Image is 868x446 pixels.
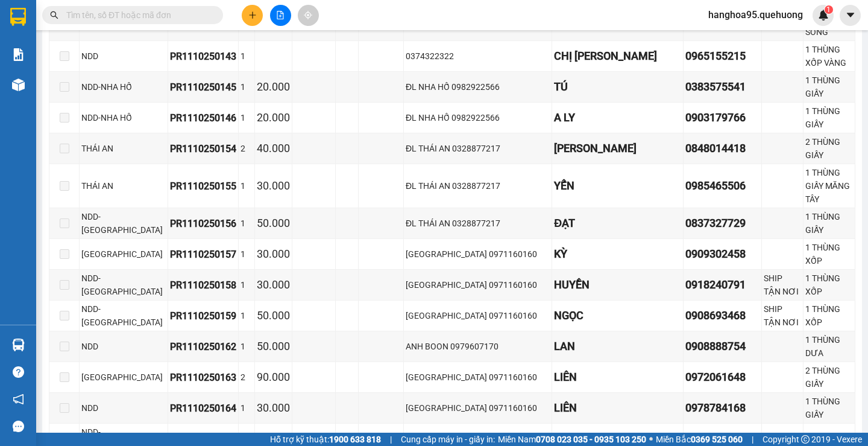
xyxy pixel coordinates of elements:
[168,270,239,301] td: PR1110250158
[257,140,290,157] div: 40.000
[554,215,681,232] div: ĐẠT
[241,49,253,63] div: 1
[257,246,290,263] div: 30.000
[170,308,236,323] div: PR1110250159
[257,400,290,416] div: 30.000
[298,5,319,26] button: aim
[805,166,853,206] div: 1 THÙNG GIẤY MĂNG TÂY
[241,401,253,415] div: 1
[554,307,681,324] div: NGỌC
[554,369,681,386] div: LIÊN
[257,215,290,232] div: 50.000
[81,401,166,415] div: NDD
[752,433,753,446] span: |
[685,307,759,324] div: 0908693468
[241,309,253,322] div: 1
[170,80,236,95] div: PR1110250145
[81,247,166,261] div: [GEOGRAPHIC_DATA]
[304,11,312,19] span: aim
[50,11,58,19] span: search
[498,433,646,446] span: Miền Nam
[170,401,236,416] div: PR1110250164
[554,140,681,157] div: [PERSON_NAME]
[406,432,550,445] div: [GEOGRAPHIC_DATA] 0971160160
[685,140,759,157] div: 0848014418
[552,72,684,103] td: TÚ
[170,370,236,385] div: PR1110250163
[554,109,681,126] div: A LY
[801,435,810,444] span: copyright
[805,241,853,267] div: 1 THÙNG XỐP
[168,72,239,103] td: PR1110250145
[552,331,684,362] td: LAN
[241,142,253,155] div: 2
[684,393,762,424] td: 0978784168
[805,395,853,421] div: 1 THÙNG GIẤY
[805,210,853,237] div: 1 THÙNG GIẤY
[81,340,166,353] div: NDD
[170,339,236,354] div: PR1110250162
[699,7,813,22] span: hanghoa95.quehuong
[684,133,762,164] td: 0848014418
[552,164,684,208] td: YẾN
[552,239,684,270] td: KỲ
[552,362,684,393] td: LIÊN
[406,217,550,230] div: ĐL THÁI AN 0328877217
[241,278,253,291] div: 1
[241,247,253,261] div: 1
[685,48,759,65] div: 0965155215
[81,179,166,193] div: THÁI AN
[81,371,166,384] div: [GEOGRAPHIC_DATA]
[81,142,166,155] div: THÁI AN
[552,103,684,133] td: A LY
[13,393,24,405] span: notification
[805,333,853,360] div: 1 THÙNG DƯA
[170,49,236,64] div: PR1110250143
[845,10,856,21] span: caret-down
[12,78,25,91] img: warehouse-icon
[248,11,257,19] span: plus
[81,302,166,329] div: NDD-[GEOGRAPHIC_DATA]
[241,371,253,384] div: 2
[764,272,800,298] div: SHIP TẬN NƠI
[825,5,833,14] sup: 1
[685,215,759,232] div: 0837327729
[684,103,762,133] td: 0903179766
[805,432,853,445] div: 1 XỐP
[170,247,236,262] div: PR1110250157
[257,369,290,386] div: 90.000
[805,43,853,69] div: 1 THÙNG XỐP VÀNG
[276,11,285,19] span: file-add
[684,72,762,103] td: 0383575541
[390,433,392,446] span: |
[168,393,239,424] td: PR1110250164
[81,111,166,124] div: NDD-NHA HỐ
[168,239,239,270] td: PR1110250157
[170,110,236,126] div: PR1110250146
[552,393,684,424] td: LIÊN
[818,10,829,21] img: icon-new-feature
[168,103,239,133] td: PR1110250146
[552,270,684,301] td: HUYỀN
[685,338,759,355] div: 0908888754
[656,433,743,446] span: Miền Bắc
[168,331,239,362] td: PR1110250162
[257,338,290,355] div: 50.000
[554,177,681,194] div: YẾN
[81,80,166,94] div: NDD-NHA HỐ
[168,208,239,239] td: PR1110250156
[536,435,646,444] strong: 0708 023 035 - 0935 103 250
[649,437,653,442] span: ⚪️
[168,133,239,164] td: PR1110250154
[684,41,762,72] td: 0965155215
[554,48,681,65] div: CHỊ [PERSON_NAME]
[168,164,239,208] td: PR1110250155
[685,400,759,416] div: 0978784168
[241,179,253,193] div: 1
[13,366,24,378] span: question-circle
[13,421,24,432] span: message
[170,278,236,293] div: PR1110250158
[81,272,166,298] div: NDD-[GEOGRAPHIC_DATA]
[406,142,550,155] div: ĐL THÁI AN 0328877217
[168,301,239,331] td: PR1110250159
